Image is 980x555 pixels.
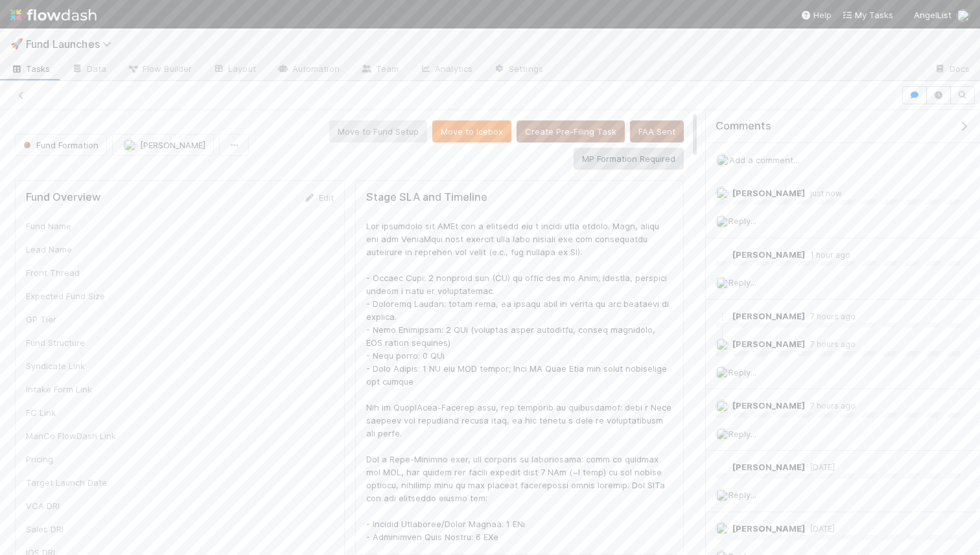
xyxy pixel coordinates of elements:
img: avatar_0a9e60f7-03da-485c-bb15-a40c44fcec20.png [716,338,729,351]
a: Docs [924,60,980,80]
span: AngelList [914,10,951,20]
span: Flow Builder [127,62,192,75]
span: [PERSON_NAME] [732,462,805,472]
img: avatar_0a9e60f7-03da-485c-bb15-a40c44fcec20.png [716,489,729,502]
div: Help [800,8,832,21]
a: Settings [483,60,554,80]
img: avatar_0a9e60f7-03da-485c-bb15-a40c44fcec20.png [716,277,729,289]
div: Pricing [26,453,123,466]
a: Data [61,60,117,80]
span: Add a comment... [729,155,799,165]
a: Edit [303,192,334,203]
a: Team [350,60,409,80]
span: Fund Launches [26,38,118,51]
img: avatar_0a9e60f7-03da-485c-bb15-a40c44fcec20.png [957,9,970,22]
div: Front Thread [26,266,123,279]
span: Comments [716,120,771,133]
span: My Tasks [842,10,893,20]
div: Sales DRI [26,523,123,536]
img: avatar_0b1dbcb8-f701-47e0-85bc-d79ccc0efe6c.png [716,460,729,473]
img: avatar_0a9e60f7-03da-485c-bb15-a40c44fcec20.png [716,366,729,379]
h5: Fund Overview [26,191,100,204]
span: Lor ipsumdolo sit AMEt con a elitsedd eiu t incidi utla etdolo. Magn, aliqu eni adm VeniaMqui nos... [366,221,674,542]
div: VCA DRI [26,499,123,512]
a: Analytics [409,60,483,80]
button: Fund Formation [15,134,107,156]
button: Move to Fund Setup [329,120,427,142]
button: Create Pre-Filing Task [517,120,625,142]
span: [PERSON_NAME] [732,339,805,349]
div: Target Launch Date [26,476,123,489]
h5: Stage SLA and Timeline [366,191,673,204]
button: FAA Sent [630,120,684,142]
img: avatar_0a9e60f7-03da-485c-bb15-a40c44fcec20.png [716,153,729,166]
div: Fund Structure [26,336,123,349]
span: [PERSON_NAME] [140,140,205,150]
img: avatar_0a9e60f7-03da-485c-bb15-a40c44fcec20.png [716,187,729,199]
a: My Tasks [842,8,893,21]
span: 1 hour ago [805,250,850,260]
span: [PERSON_NAME] [732,188,805,198]
span: just now [805,188,842,198]
span: 7 hours ago [805,339,856,349]
span: [DATE] [805,462,835,472]
span: 7 hours ago [805,311,856,321]
div: FC Link [26,406,123,419]
span: Reply... [729,429,756,439]
a: Automation [266,60,350,80]
div: Intake Form Link [26,383,123,396]
img: avatar_0a9e60f7-03da-485c-bb15-a40c44fcec20.png [716,215,729,228]
img: avatar_0b1dbcb8-f701-47e0-85bc-d79ccc0efe6c.png [716,310,729,323]
button: Move to Icebox [432,120,511,142]
button: [PERSON_NAME] [112,134,214,156]
span: Reply... [729,216,756,226]
span: [PERSON_NAME] [732,311,805,321]
span: Reply... [729,277,756,288]
img: logo-inverted-e16ddd16eac7371096b0.svg [10,4,97,26]
div: Lead Name [26,243,123,256]
div: Fund Name [26,220,123,232]
div: Expected Fund Size [26,289,123,302]
span: 🚀 [10,38,23,49]
img: avatar_0a9e60f7-03da-485c-bb15-a40c44fcec20.png [716,400,729,413]
a: Flow Builder [117,60,202,80]
span: [PERSON_NAME] [732,249,805,260]
button: MP Formation Required [574,148,684,170]
div: ManCo FlowDash Link [26,429,123,442]
span: Fund Formation [21,140,99,150]
a: Layout [202,60,266,80]
span: [PERSON_NAME] [732,400,805,411]
span: Reply... [729,367,756,378]
div: GP Tier [26,313,123,326]
span: Tasks [10,62,51,75]
div: Syndicate Link [26,359,123,372]
img: avatar_892eb56c-5b5a-46db-bf0b-2a9023d0e8f8.png [123,139,136,152]
span: [DATE] [805,524,835,534]
img: avatar_0a9e60f7-03da-485c-bb15-a40c44fcec20.png [716,522,729,535]
span: [PERSON_NAME] [732,523,805,534]
img: avatar_0b1dbcb8-f701-47e0-85bc-d79ccc0efe6c.png [716,248,729,261]
span: 7 hours ago [805,401,856,411]
span: Reply... [729,490,756,500]
img: avatar_0a9e60f7-03da-485c-bb15-a40c44fcec20.png [716,427,729,440]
